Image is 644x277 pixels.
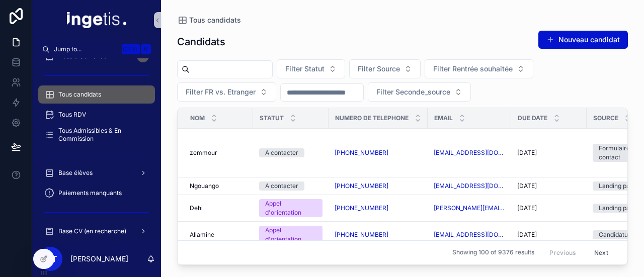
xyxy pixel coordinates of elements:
[190,114,205,122] span: Nom
[58,127,145,143] span: Tous Admissibles & En Commission
[538,31,628,49] button: Nouveau candidat
[335,182,388,190] a: [PHONE_NUMBER]
[190,204,247,212] a: Dehi
[452,249,534,257] span: Showing 100 of 9376 results
[67,12,126,28] img: App logo
[38,85,155,104] a: Tous candidats
[434,231,505,239] a: [EMAIL_ADDRESS][DOMAIN_NAME]
[259,148,323,157] a: A contacter
[434,182,505,190] a: [EMAIL_ADDRESS][DOMAIN_NAME]
[587,245,615,260] button: Next
[259,199,323,217] a: Appel d'orientation
[434,149,505,157] a: [EMAIL_ADDRESS][DOMAIN_NAME]
[259,226,323,244] a: Appel d'orientation
[335,182,422,190] a: [PHONE_NUMBER]
[517,204,537,212] span: [DATE]
[190,149,217,157] span: zemmour
[58,90,101,99] span: Tous candidats
[433,64,513,74] span: Filter Rentrée souhaitée
[177,15,241,25] a: Tous candidats
[368,82,471,102] button: Select Button
[189,15,241,25] span: Tous candidats
[190,149,247,157] a: zemmour
[190,231,247,239] a: Allamine
[177,82,276,102] button: Select Button
[358,64,400,74] span: Filter Source
[285,64,325,74] span: Filter Statut
[186,87,256,97] span: Filter FR vs. Etranger
[265,181,298,191] div: A contacter
[177,35,225,49] h1: Candidats
[517,231,537,239] span: [DATE]
[70,254,128,264] p: [PERSON_NAME]
[190,182,247,190] a: Ngouango
[376,87,450,97] span: Filter Seconde_source
[434,204,505,212] a: [PERSON_NAME][EMAIL_ADDRESS][PERSON_NAME][DOMAIN_NAME]
[517,204,581,212] a: [DATE]
[32,58,161,241] div: scrollable content
[259,181,323,191] a: A contacter
[517,149,581,157] a: [DATE]
[190,182,219,190] span: Ngouango
[335,231,422,239] a: [PHONE_NUMBER]
[260,114,284,122] span: Statut
[190,204,203,212] span: Dehi
[517,182,537,190] span: [DATE]
[38,164,155,182] a: Base élèves
[38,106,155,124] a: Tous RDV
[335,149,422,157] a: [PHONE_NUMBER]
[38,126,155,144] a: Tous Admissibles & En Commission
[38,222,155,240] a: Base CV (en recherche)
[335,149,388,157] a: [PHONE_NUMBER]
[58,227,126,235] span: Base CV (en recherche)
[593,114,618,122] span: Source
[335,204,422,212] a: [PHONE_NUMBER]
[142,45,150,53] span: K
[265,199,316,217] div: Appel d'orientation
[335,114,409,122] span: Numero de telephone
[335,231,388,239] a: [PHONE_NUMBER]
[517,182,581,190] a: [DATE]
[599,204,637,213] div: Landing page
[518,114,547,122] span: Due date
[58,111,86,119] span: Tous RDV
[349,59,421,78] button: Select Button
[38,40,155,58] button: Jump to...CtrlK
[434,114,453,122] span: Email
[265,148,298,157] div: A contacter
[58,169,93,177] span: Base élèves
[54,45,118,53] span: Jump to...
[122,44,140,54] span: Ctrl
[517,231,581,239] a: [DATE]
[599,181,637,191] div: Landing page
[265,226,316,244] div: Appel d'orientation
[425,59,533,78] button: Select Button
[517,149,537,157] span: [DATE]
[38,184,155,202] a: Paiements manquants
[190,231,214,239] span: Allamine
[277,59,345,78] button: Select Button
[58,189,122,197] span: Paiements manquants
[335,204,388,212] a: [PHONE_NUMBER]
